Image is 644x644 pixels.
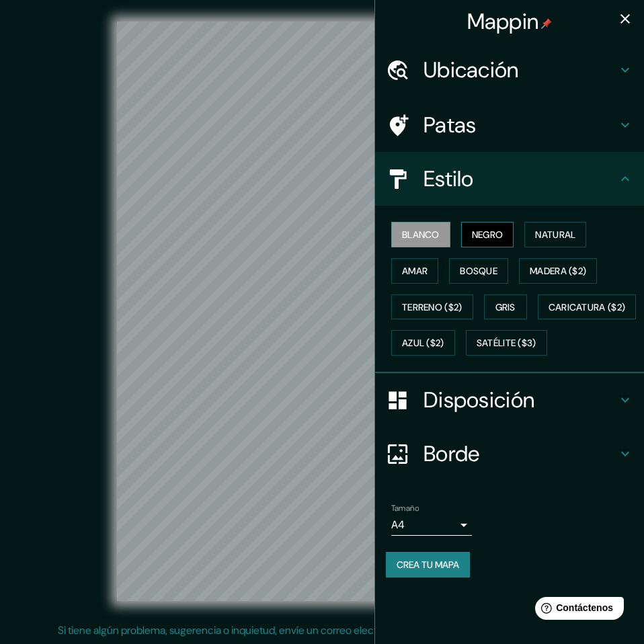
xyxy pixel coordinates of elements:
[524,222,586,247] button: Natural
[391,503,419,514] font: Tamaño
[391,294,473,320] button: Terreno ($2)
[391,518,405,532] font: A4
[391,258,438,284] button: Amar
[424,56,519,84] font: Ubicación
[461,222,514,247] button: Negro
[535,229,575,241] font: Natural
[402,301,462,313] font: Terreno ($2)
[375,373,644,427] div: Disposición
[402,265,428,277] font: Amar
[530,265,586,277] font: Madera ($2)
[460,265,497,277] font: Bosque
[402,337,444,350] font: Azul ($2)
[424,165,474,193] font: Estilo
[477,337,536,350] font: Satélite ($3)
[484,294,527,320] button: Gris
[549,301,626,313] font: Caricatura ($2)
[375,43,644,97] div: Ubicación
[397,559,459,571] font: Crea tu mapa
[449,258,508,284] button: Bosque
[391,330,455,356] button: Azul ($2)
[386,552,470,577] button: Crea tu mapa
[541,18,552,29] img: pin-icon.png
[58,623,414,637] font: Si tiene algún problema, sugerencia o inquietud, envíe un correo electrónico a
[375,152,644,206] div: Estilo
[472,229,504,241] font: Negro
[538,294,637,320] button: Caricatura ($2)
[495,301,516,313] font: Gris
[375,427,644,481] div: Borde
[519,258,597,284] button: Madera ($2)
[424,386,534,414] font: Disposición
[424,440,480,468] font: Borde
[391,514,472,536] div: A4
[375,98,644,152] div: Patas
[391,222,450,247] button: Blanco
[117,22,527,601] canvas: Mapa
[467,7,539,36] font: Mappin
[424,111,477,139] font: Patas
[402,229,440,241] font: Blanco
[524,592,629,629] iframe: Lanzador de widgets de ayuda
[466,330,547,356] button: Satélite ($3)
